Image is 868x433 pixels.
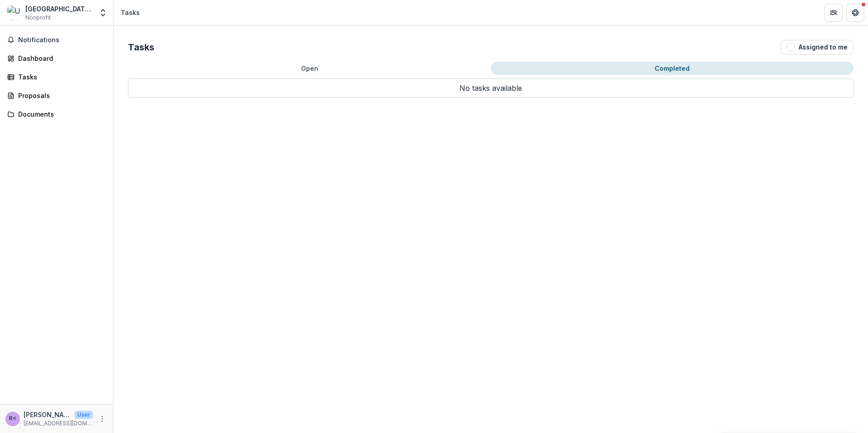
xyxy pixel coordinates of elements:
[4,33,109,47] button: Notifications
[18,54,102,63] div: Dashboard
[25,14,51,22] span: Nonprofit
[18,91,102,100] div: Proposals
[18,109,102,119] div: Documents
[97,4,109,22] button: Open entity switcher
[128,42,154,53] h2: Tasks
[97,413,108,424] button: More
[9,416,16,422] div: Rui Zou <rzou@ufl.edu>
[4,51,109,66] a: Dashboard
[4,69,109,84] a: Tasks
[24,410,71,419] p: [PERSON_NAME] <[EMAIL_ADDRESS][DOMAIN_NAME]>
[846,4,864,22] button: Get Help
[117,6,143,19] nav: breadcrumb
[18,72,102,82] div: Tasks
[24,419,93,428] p: [EMAIL_ADDRESS][DOMAIN_NAME]
[74,411,93,419] p: User
[4,107,109,122] a: Documents
[491,62,853,75] button: Completed
[18,36,106,44] span: Notifications
[781,40,853,54] button: Assigned to me
[4,88,109,103] a: Proposals
[128,62,491,75] button: Open
[121,8,140,17] div: Tasks
[128,79,853,98] p: No tasks available
[7,5,22,20] img: University of Florida, Dept. of Health Disparities
[25,4,93,14] div: [GEOGRAPHIC_DATA][US_STATE], Dept. of Health Disparities
[824,4,843,22] button: Partners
